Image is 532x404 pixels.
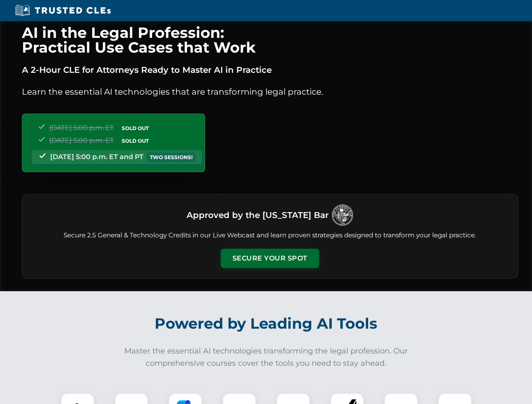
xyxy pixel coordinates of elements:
img: Trusted CLEs [13,4,113,17]
img: Logo [332,205,353,226]
p: Master the essential AI technologies transforming the legal profession. Our comprehensive courses... [119,345,414,369]
span: SOLD OUT [119,136,152,145]
button: Secure Your Spot [221,249,319,268]
span: [DATE] 5:00 p.m. ET [49,124,114,132]
h1: AI in the Legal Profession: Practical Use Cases that Work [22,25,518,55]
p: A 2-Hour CLE for Attorneys Ready to Master AI in Practice [22,63,518,77]
span: SOLD OUT [119,124,152,133]
h2: Powered by Leading AI Tools [33,309,500,338]
h3: Approved by the [US_STATE] Bar [187,207,329,223]
span: [DATE] 5:00 p.m. ET [49,136,114,144]
p: Secure 2.5 General & Technology Credits in our Live Webcast and learn proven strategies designed ... [32,231,508,240]
p: Learn the essential AI technologies that are transforming legal practice. [22,85,518,98]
